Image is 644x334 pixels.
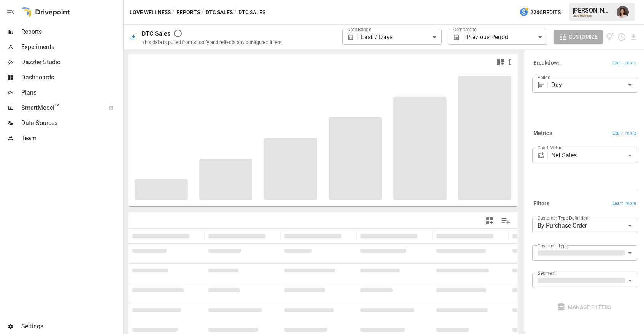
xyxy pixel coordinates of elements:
[617,6,629,18] img: Franziska Ibscher
[361,33,393,41] span: Last 7 Days
[538,242,568,249] label: Customer Type
[538,144,562,151] label: Chart Metric
[21,119,122,128] span: Data Sources
[530,8,561,17] span: 226 Credits
[551,148,637,163] div: Net Sales
[453,26,477,33] label: Compare to
[533,129,552,138] h6: Metrics
[54,102,60,112] span: ™
[130,33,136,41] div: 🛍
[206,8,233,17] button: DTC Sales
[21,58,122,67] span: Dazzler Studio
[551,78,637,93] div: Day
[533,59,561,67] h6: Breakdown
[190,231,201,241] button: Sort
[573,14,612,17] div: Love Wellness
[612,200,636,207] span: Learn more
[612,2,633,23] button: Franziska Ibscher
[21,88,122,97] span: Plans
[532,218,637,233] div: By Purchase Order
[176,8,200,17] button: Reports
[573,7,612,14] div: [PERSON_NAME]
[342,231,353,241] button: Sort
[21,134,122,143] span: Team
[612,59,636,67] span: Learn more
[347,26,371,33] label: Date Range
[554,30,603,44] button: Customize
[21,43,122,52] span: Experiments
[494,231,505,241] button: Sort
[466,33,508,41] span: Previous Period
[617,33,626,41] button: Schedule report
[538,74,550,81] label: Period
[142,40,283,45] div: This data is pulled from Shopify and reflects any configured filters.
[538,270,555,276] label: Segment
[130,8,171,17] button: Love Wellness
[629,33,638,41] button: Download report
[142,30,170,37] div: DTC Sales
[418,231,429,241] button: Sort
[172,8,175,17] div: /
[533,199,549,208] h6: Filters
[569,32,598,42] span: Customize
[266,231,277,241] button: Sort
[201,8,204,17] div: /
[234,8,237,17] div: /
[606,30,615,44] button: View documentation
[21,103,100,112] span: SmartModel
[538,215,588,221] label: Customer Type Definition
[516,5,564,19] button: 226Credits
[497,212,514,230] button: Manage Columns
[21,322,122,331] span: Settings
[21,73,122,82] span: Dashboards
[21,27,122,36] span: Reports
[612,130,636,137] span: Learn more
